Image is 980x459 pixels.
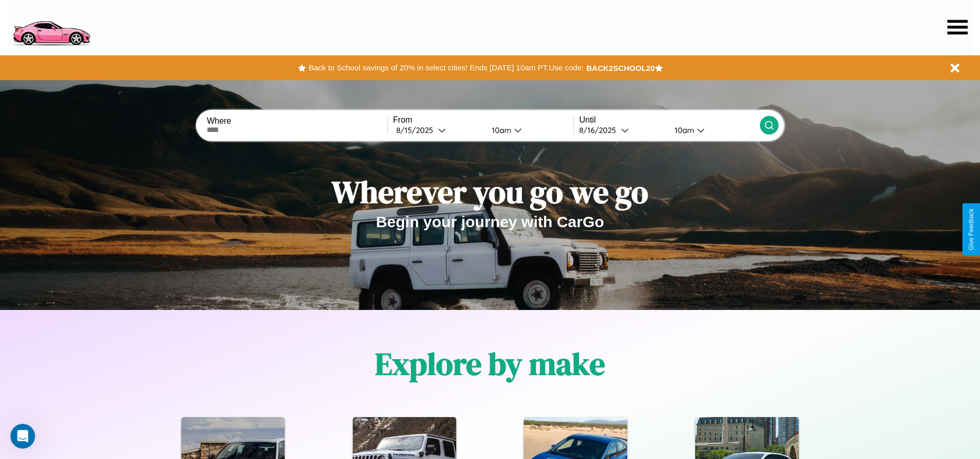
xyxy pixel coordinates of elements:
[579,115,759,125] label: Until
[586,64,655,72] b: BACK2SCHOOL20
[396,125,438,135] div: 8 / 15 / 2025
[306,61,586,75] button: Back to School savings of 20% in select cities! Ends [DATE] 10am PT.Use code:
[393,115,573,125] label: From
[579,125,621,135] div: 8 / 16 / 2025
[968,209,975,250] div: Give Feedback
[484,125,574,136] button: 10am
[375,343,605,385] h1: Explore by make
[670,125,697,135] div: 10am
[393,125,484,136] button: 8/15/2025
[207,116,387,126] label: Where
[8,5,95,48] img: logo
[487,125,514,135] div: 10am
[666,125,760,136] button: 10am
[10,424,35,449] iframe: Intercom live chat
